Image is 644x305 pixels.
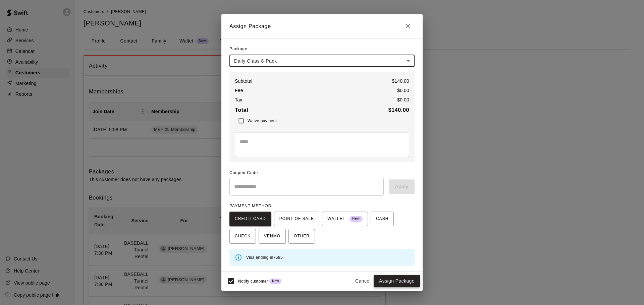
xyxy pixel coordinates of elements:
span: CREDIT CARD [235,214,266,224]
button: Cancel [352,275,374,287]
button: VENMO [259,229,286,244]
p: $ 0.00 [397,87,409,94]
span: Coupon Code [229,168,415,178]
b: $ 140.00 [388,107,409,113]
span: CASH [376,214,388,224]
span: WALLET [327,214,363,224]
p: Subtotal [235,78,253,84]
button: CREDIT CARD [229,212,271,226]
button: WALLET New [322,212,368,226]
span: VENMO [264,231,280,242]
span: New [350,214,363,223]
span: Notify customer [238,279,268,284]
span: OTHER [294,231,310,242]
button: OTHER [288,229,315,244]
b: Total [235,107,248,113]
p: Fee [235,87,243,94]
h2: Assign Package [221,14,423,38]
button: Close [401,19,415,33]
p: $ 140.00 [392,78,409,84]
button: CASH [371,212,394,226]
div: Daily Class 8-Pack [229,55,415,67]
span: PAYMENT METHOD [229,204,271,208]
span: Package [229,44,248,55]
button: CHECK [229,229,256,244]
span: New [269,279,281,283]
span: CHECK [235,231,251,242]
p: Tax [235,96,242,103]
span: Visa ending in 7585 [246,255,283,260]
button: POINT OF SALE [274,212,319,226]
p: $ 0.00 [397,96,409,103]
span: Waive payment [248,119,277,123]
span: POINT OF SALE [279,214,314,224]
button: Assign Package [374,275,420,287]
